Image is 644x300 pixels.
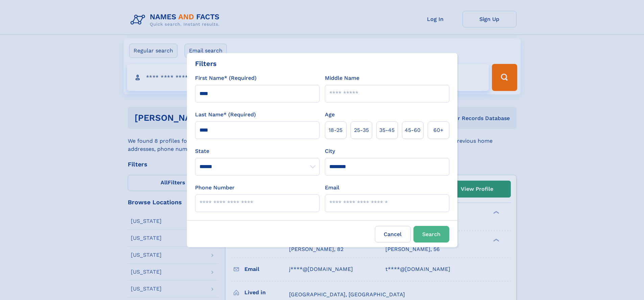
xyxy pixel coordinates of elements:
[195,111,256,119] label: Last Name* (Required)
[195,184,235,192] label: Phone Number
[354,126,369,134] span: 25‑35
[195,147,319,155] label: State
[413,226,449,243] button: Search
[329,126,342,134] span: 18‑25
[379,126,395,134] span: 35‑45
[325,184,339,192] label: Email
[195,74,257,82] label: First Name* (Required)
[325,111,335,119] label: Age
[433,126,444,134] span: 60+
[325,147,335,155] label: City
[325,74,359,82] label: Middle Name
[195,59,217,69] div: Filters
[375,226,411,243] label: Cancel
[405,126,421,134] span: 45‑60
